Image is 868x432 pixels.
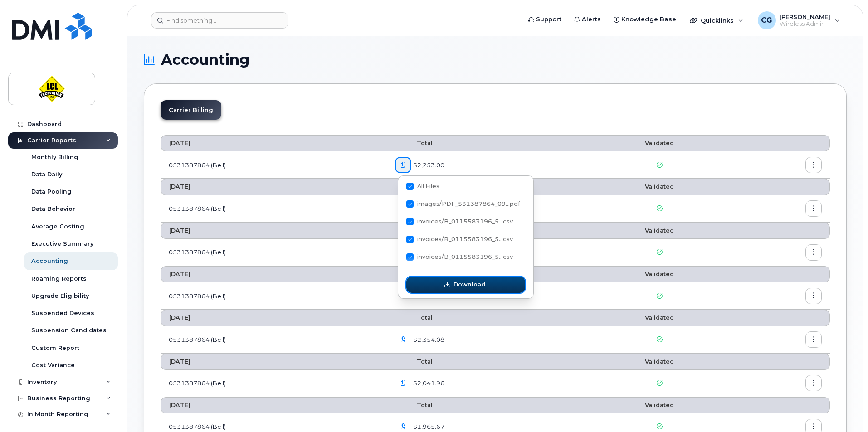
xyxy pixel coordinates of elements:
[161,397,387,413] th: [DATE]
[590,266,729,282] th: Validated
[161,354,387,370] th: [DATE]
[406,255,513,262] span: invoices/B_0115583196_531387864_02092025_DTL.csv
[406,202,520,209] span: images/PDF_531387864_092_0000000000.pdf
[406,220,513,227] span: invoices/B_0115583196_531387864_02092025_ACC.csv
[161,53,249,67] span: Accounting
[590,354,729,370] th: Validated
[161,151,387,179] td: 0531387864 (Bell)
[411,335,444,344] span: $2,354.08
[590,223,729,239] th: Validated
[411,379,444,388] span: $2,041.96
[161,326,387,354] td: 0531387864 (Bell)
[395,314,433,321] span: Total
[395,183,433,190] span: Total
[161,310,387,326] th: [DATE]
[161,239,387,266] td: 0531387864 (Bell)
[161,195,387,223] td: 0531387864 (Bell)
[590,135,729,151] th: Validated
[395,140,433,146] span: Total
[417,218,513,225] span: invoices/B_0115583196_5...csv
[161,282,387,310] td: 0531387864 (Bell)
[395,227,433,234] span: Total
[411,422,444,431] span: $1,965.67
[417,200,520,207] span: images/PDF_531387864_09...pdf
[161,135,387,151] th: [DATE]
[161,370,387,397] td: 0531387864 (Bell)
[417,183,439,189] span: All Files
[161,266,387,282] th: [DATE]
[161,223,387,239] th: [DATE]
[161,179,387,195] th: [DATE]
[395,358,433,365] span: Total
[417,236,513,243] span: invoices/B_0115583196_5...csv
[590,179,729,195] th: Validated
[406,277,525,293] button: Download
[395,402,433,408] span: Total
[590,397,729,413] th: Validated
[417,253,513,260] span: invoices/B_0115583196_5...csv
[454,280,485,289] span: Download
[395,271,433,277] span: Total
[406,238,513,244] span: invoices/B_0115583196_531387864_02092025_MOB.csv
[590,310,729,326] th: Validated
[411,161,444,170] span: $2,253.00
